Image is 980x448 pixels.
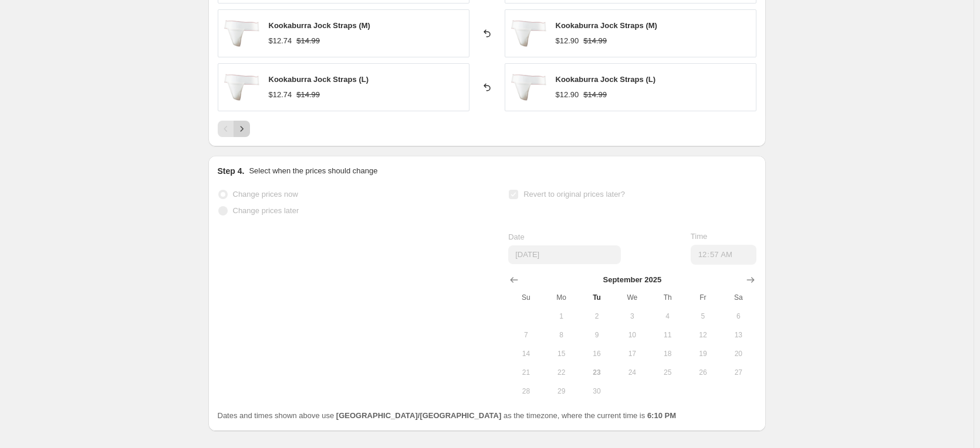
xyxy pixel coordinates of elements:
[614,344,650,363] button: Wednesday September 17 2025
[506,272,522,288] button: Show previous month, August 2025
[584,330,610,340] span: 9
[650,326,685,344] button: Thursday September 11 2025
[721,326,756,344] button: Saturday September 13 2025
[619,312,645,321] span: 3
[725,330,751,340] span: 13
[549,330,575,340] span: 8
[690,330,716,340] span: 12
[619,293,645,302] span: We
[650,307,685,326] button: Thursday September 4 2025
[269,21,370,30] span: Kookaburra Jock Straps (M)
[269,75,369,84] span: Kookaburra Jock Straps (L)
[685,363,721,382] button: Friday September 26 2025
[619,349,645,358] span: 17
[511,70,546,105] img: gca705-cricket-jock-strap__20267.1588881763.600.600_80x.png
[725,293,751,302] span: Sa
[556,75,656,84] span: Kookaburra Jock Straps (L)
[685,288,721,307] th: Friday
[544,288,579,307] th: Monday
[224,16,259,51] img: gca705-cricket-jock-strap__20267.1588881763.600.600_80x.png
[508,245,621,264] input: 9/23/2025
[513,330,539,340] span: 7
[579,344,614,363] button: Tuesday September 16 2025
[556,21,657,30] span: Kookaburra Jock Straps (M)
[584,312,610,321] span: 2
[544,382,579,401] button: Monday September 29 2025
[544,344,579,363] button: Monday September 15 2025
[685,344,721,363] button: Friday September 19 2025
[513,387,539,396] span: 28
[742,272,759,288] button: Show next month, October 2025
[725,349,751,358] span: 20
[233,190,298,199] span: Change prices now
[691,245,756,265] input: 12:00
[685,307,721,326] button: Friday September 5 2025
[218,165,245,177] h2: Step 4.
[690,368,716,377] span: 26
[234,121,250,137] button: Next
[549,293,575,302] span: Mo
[549,387,575,396] span: 29
[725,368,751,377] span: 27
[690,293,716,302] span: Fr
[508,382,543,401] button: Sunday September 28 2025
[579,326,614,344] button: Tuesday September 9 2025
[654,293,680,302] span: Th
[549,312,575,321] span: 1
[721,344,756,363] button: Saturday September 20 2025
[584,293,610,302] span: Tu
[650,344,685,363] button: Thursday September 18 2025
[650,363,685,382] button: Thursday September 25 2025
[218,121,250,137] nav: Pagination
[721,307,756,326] button: Saturday September 6 2025
[619,368,645,377] span: 24
[579,363,614,382] button: Today Tuesday September 23 2025
[721,288,756,307] th: Saturday
[579,288,614,307] th: Tuesday
[508,363,543,382] button: Sunday September 21 2025
[654,330,680,340] span: 11
[650,288,685,307] th: Thursday
[544,363,579,382] button: Monday September 22 2025
[583,90,607,99] span: $14.99
[296,90,320,99] span: $14.99
[508,344,543,363] button: Sunday September 14 2025
[614,326,650,344] button: Wednesday September 10 2025
[584,368,610,377] span: 23
[690,312,716,321] span: 5
[556,36,579,45] span: $12.90
[654,312,680,321] span: 4
[619,330,645,340] span: 10
[249,165,377,177] p: Select when the prices should change
[513,293,539,302] span: Su
[654,349,680,358] span: 18
[544,307,579,326] button: Monday September 1 2025
[614,363,650,382] button: Wednesday September 24 2025
[336,411,501,420] b: [GEOGRAPHIC_DATA]/[GEOGRAPHIC_DATA]
[583,36,607,45] span: $14.99
[508,232,524,241] span: Date
[690,349,716,358] span: 19
[508,326,543,344] button: Sunday September 7 2025
[523,190,625,199] span: Revert to original prices later?
[269,36,292,45] span: $12.74
[647,411,676,420] b: 6:10 PM
[233,206,299,215] span: Change prices later
[549,368,575,377] span: 22
[544,326,579,344] button: Monday September 8 2025
[584,349,610,358] span: 16
[654,368,680,377] span: 25
[721,363,756,382] button: Saturday September 27 2025
[508,288,543,307] th: Sunday
[296,36,320,45] span: $14.99
[579,307,614,326] button: Tuesday September 2 2025
[513,368,539,377] span: 21
[614,307,650,326] button: Wednesday September 3 2025
[511,16,546,51] img: gca705-cricket-jock-strap__20267.1588881763.600.600_80x.png
[685,326,721,344] button: Friday September 12 2025
[556,90,579,99] span: $12.90
[584,387,610,396] span: 30
[269,90,292,99] span: $12.74
[691,232,707,241] span: Time
[725,312,751,321] span: 6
